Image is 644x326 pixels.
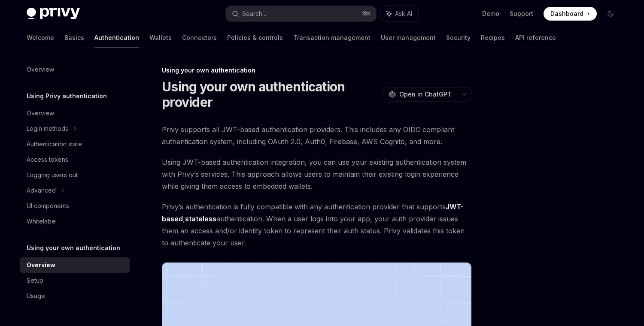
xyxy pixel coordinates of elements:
[162,79,380,110] h1: Using your own authentication provider
[64,27,84,48] a: Basics
[544,7,597,21] a: Dashboard
[27,91,107,101] h5: Using Privy authentication
[27,139,82,149] div: Authentication state
[395,9,412,18] span: Ask AI
[446,27,471,48] a: Security
[27,201,69,211] div: UI components
[20,136,130,152] a: Authentication state
[380,6,418,21] button: Ask AI
[20,106,130,121] a: Overview
[27,154,68,165] div: Access tokens
[293,27,371,48] a: Transaction management
[27,216,57,226] div: Whitelabel
[226,6,376,21] button: Search...⌘K
[20,62,130,77] a: Overview
[20,288,130,304] a: Usage
[162,66,471,75] div: Using your own authentication
[27,170,78,180] div: Logging users out
[242,9,266,19] div: Search...
[182,27,217,48] a: Connectors
[27,260,55,270] div: Overview
[20,152,130,167] a: Access tokens
[381,27,436,48] a: User management
[362,10,371,17] span: ⌘ K
[27,185,56,196] div: Advanced
[185,214,216,223] a: stateless
[162,201,471,249] span: Privy’s authentication is fully compatible with any authentication provider that supports , authe...
[162,124,471,148] span: Privy supports all JWT-based authentication providers. This includes any OIDC compliant authentic...
[482,9,499,18] a: Demo
[481,27,505,48] a: Recipes
[20,167,130,183] a: Logging users out
[27,8,80,20] img: dark logo
[20,273,130,288] a: Setup
[20,257,130,273] a: Overview
[399,90,452,99] span: Open in ChatGPT
[515,27,556,48] a: API reference
[27,108,54,118] div: Overview
[27,124,68,134] div: Login methods
[550,9,583,18] span: Dashboard
[27,275,43,286] div: Setup
[149,27,172,48] a: Wallets
[94,27,139,48] a: Authentication
[27,64,54,75] div: Overview
[27,291,45,301] div: Usage
[20,198,130,214] a: UI components
[510,9,533,18] a: Support
[27,27,54,48] a: Welcome
[227,27,283,48] a: Policies & controls
[604,7,617,21] button: Toggle dark mode
[162,156,471,192] span: Using JWT-based authentication integration, you can use your existing authentication system with ...
[27,243,120,253] h5: Using your own authentication
[20,214,130,229] a: Whitelabel
[383,87,457,102] button: Open in ChatGPT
